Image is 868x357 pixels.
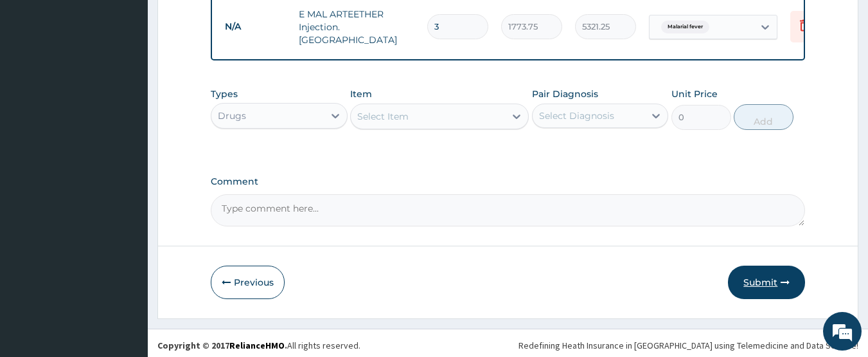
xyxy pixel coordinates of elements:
div: Drugs [218,109,246,122]
div: Select Diagnosis [539,109,614,122]
strong: Copyright © 2017 . [157,340,287,351]
span: Malarial fever [661,21,709,33]
button: Submit [728,266,805,299]
label: Types [211,89,238,100]
div: Chat with us now [67,72,216,89]
button: Add [734,104,793,130]
div: Minimize live chat window [211,6,242,37]
button: Previous [211,266,285,299]
label: Pair Diagnosis [532,87,598,100]
div: Select Item [357,110,409,123]
textarea: Type your message and hit 'Enter' [6,228,245,273]
a: RelianceHMO [229,340,285,351]
td: N/A [218,15,292,39]
td: E MAL ARTEETHER Injection. [GEOGRAPHIC_DATA] [292,1,421,53]
label: Item [350,87,372,100]
label: Comment [211,176,806,187]
label: Unit Price [671,87,718,100]
img: d_794563401_company_1708531726252_794563401 [24,64,52,96]
div: Redefining Heath Insurance in [GEOGRAPHIC_DATA] using Telemedicine and Data Science! [518,339,858,352]
span: We're online! [75,100,177,230]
